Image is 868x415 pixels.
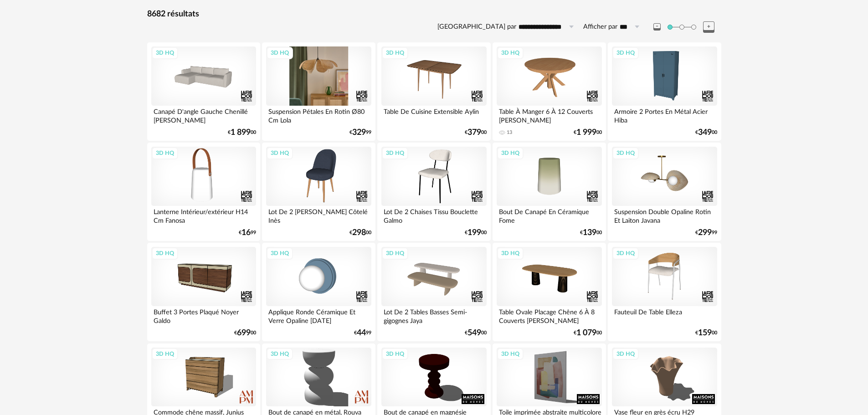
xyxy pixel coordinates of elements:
[497,206,601,224] div: Bout De Canapé En Céramique Fome
[147,143,260,241] a: 3D HQ Lanterne Intérieur/extérieur H14 Cm Fanosa €1699
[698,330,712,336] span: 159
[382,247,408,259] div: 3D HQ
[381,106,486,124] div: Table De Cuisine Extensible Aylin
[381,306,486,324] div: Lot De 2 Tables Basses Semi-gigognes Jaya
[152,247,178,259] div: 3D HQ
[467,129,481,136] span: 379
[612,106,717,124] div: Armoire 2 Portes En Métal Acier Hiba
[465,129,487,136] div: € 00
[493,243,606,341] a: 3D HQ Table Ovale Placage Chêne 6 À 8 Couverts [PERSON_NAME] €1 07900
[377,42,490,141] a: 3D HQ Table De Cuisine Extensible Aylin €37900
[695,129,717,136] div: € 00
[382,348,408,360] div: 3D HQ
[493,42,606,141] a: 3D HQ Table À Manger 6 À 12 Couverts [PERSON_NAME] 13 €1 99900
[437,23,516,31] label: [GEOGRAPHIC_DATA] par
[152,147,178,159] div: 3D HQ
[147,9,721,20] div: 8682 résultats
[497,306,601,324] div: Table Ovale Placage Chêne 6 À 8 Couverts [PERSON_NAME]
[352,129,366,136] span: 329
[151,106,256,124] div: Canapé D'angle Gauche Chenillé [PERSON_NAME]
[695,330,717,336] div: € 00
[698,230,712,236] span: 299
[241,230,251,236] span: 16
[574,330,602,336] div: € 00
[239,230,256,236] div: € 99
[234,330,256,336] div: € 00
[151,206,256,224] div: Lanterne Intérieur/extérieur H14 Cm Fanosa
[612,348,639,360] div: 3D HQ
[612,47,639,59] div: 3D HQ
[377,243,490,341] a: 3D HQ Lot De 2 Tables Basses Semi-gigognes Jaya €54900
[576,129,596,136] span: 1 999
[608,42,721,141] a: 3D HQ Armoire 2 Portes En Métal Acier Hiba €34900
[266,206,371,224] div: Lot De 2 [PERSON_NAME] Côtelé Inès
[267,348,293,360] div: 3D HQ
[465,230,487,236] div: € 00
[267,247,293,259] div: 3D HQ
[152,348,178,360] div: 3D HQ
[608,243,721,341] a: 3D HQ Fauteuil De Table Elleza €15900
[262,42,375,141] a: 3D HQ Suspension Pétales En Rotin Ø80 Cm Lola €32999
[574,129,602,136] div: € 00
[580,230,602,236] div: € 00
[377,143,490,241] a: 3D HQ Lot De 2 Chaises Tissu Bouclette Galmo €19900
[382,47,408,59] div: 3D HQ
[147,42,260,141] a: 3D HQ Canapé D'angle Gauche Chenillé [PERSON_NAME] €1 89900
[352,230,366,236] span: 298
[152,47,178,59] div: 3D HQ
[608,143,721,241] a: 3D HQ Suspension Double Opaline Rotin Et Laiton Javana €29999
[349,230,371,236] div: € 00
[237,330,251,336] span: 699
[231,129,251,136] span: 1 899
[357,330,366,336] span: 44
[266,306,371,324] div: Applique Ronde Céramique Et Verre Opaline [DATE]
[465,330,487,336] div: € 00
[228,129,256,136] div: € 00
[349,129,371,136] div: € 99
[612,206,717,224] div: Suspension Double Opaline Rotin Et Laiton Javana
[698,129,712,136] span: 349
[583,23,617,31] label: Afficher par
[382,147,408,159] div: 3D HQ
[497,348,524,360] div: 3D HQ
[354,330,371,336] div: € 99
[695,230,717,236] div: € 99
[381,206,486,224] div: Lot De 2 Chaises Tissu Bouclette Galmo
[612,147,639,159] div: 3D HQ
[507,129,512,136] div: 13
[583,230,596,236] span: 139
[497,147,524,159] div: 3D HQ
[497,247,524,259] div: 3D HQ
[147,243,260,341] a: 3D HQ Buffet 3 Portes Plaqué Noyer Galdo €69900
[262,243,375,341] a: 3D HQ Applique Ronde Céramique Et Verre Opaline [DATE] €4499
[497,47,524,59] div: 3D HQ
[467,230,481,236] span: 199
[467,330,481,336] span: 549
[612,306,717,324] div: Fauteuil De Table Elleza
[576,330,596,336] span: 1 079
[151,306,256,324] div: Buffet 3 Portes Plaqué Noyer Galdo
[612,247,639,259] div: 3D HQ
[262,143,375,241] a: 3D HQ Lot De 2 [PERSON_NAME] Côtelé Inès €29800
[267,47,293,59] div: 3D HQ
[267,147,293,159] div: 3D HQ
[493,143,606,241] a: 3D HQ Bout De Canapé En Céramique Fome €13900
[497,106,601,124] div: Table À Manger 6 À 12 Couverts [PERSON_NAME]
[266,106,371,124] div: Suspension Pétales En Rotin Ø80 Cm Lola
